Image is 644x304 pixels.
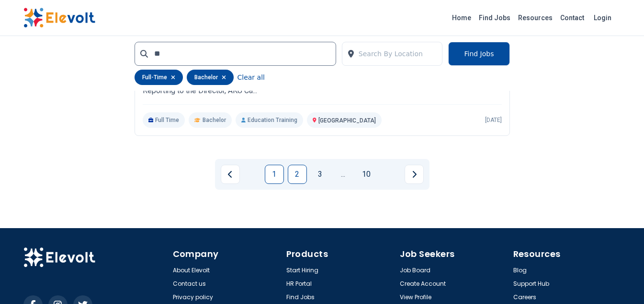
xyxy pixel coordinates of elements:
a: Page 3 [311,165,330,184]
div: full-time [135,70,183,85]
a: Start Hiring [286,267,318,274]
a: Next page [405,165,424,184]
a: Privacy policy [173,293,213,301]
a: Careers [513,293,536,301]
a: About Elevolt [173,267,210,274]
iframe: Chat Widget [596,258,644,304]
h4: Company [173,247,281,261]
a: Create Account [400,280,446,288]
a: Home [448,10,475,25]
p: Education Training [236,112,303,128]
a: Blog [513,267,527,274]
a: HR Portal [286,280,312,288]
span: Bachelor [203,116,226,124]
a: Resources [514,10,556,25]
p: Full Time [143,112,185,128]
a: View Profile [400,293,431,301]
a: Page 1 is your current page [265,165,284,184]
button: Find Jobs [448,42,509,66]
a: Job Board [400,267,430,274]
ul: Pagination [221,165,424,184]
p: [DATE] [485,116,502,124]
a: Find Jobs [286,293,315,301]
a: Page 10 [357,165,376,184]
a: Contact [556,10,588,25]
h4: Job Seekers [400,247,508,261]
a: Previous page [221,165,240,184]
a: Contact us [173,280,206,288]
button: Clear all [237,70,265,85]
h4: Products [286,247,394,261]
h4: Resources [513,247,621,261]
a: Support Hub [513,280,549,288]
img: Elevolt [23,247,95,268]
a: Login [588,8,617,27]
div: bachelor [187,70,234,85]
a: Page 2 [288,165,307,184]
img: Elevolt [23,8,95,28]
a: Jump forward [334,165,353,184]
a: Find Jobs [475,10,514,25]
span: [GEOGRAPHIC_DATA] [318,117,376,124]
